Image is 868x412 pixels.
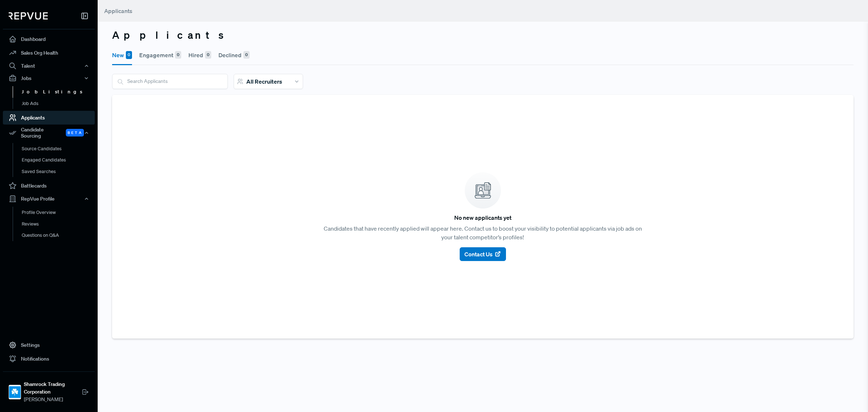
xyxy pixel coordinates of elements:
[13,143,105,155] a: Source Candidates
[104,7,132,14] span: Applicants
[205,51,211,59] div: 0
[246,78,282,85] span: All Recruiters
[112,29,854,41] h3: Applicants
[9,12,48,20] img: RepVue
[3,179,95,193] a: Battlecards
[112,74,227,88] input: Search Applicants
[13,230,105,241] a: Questions on Q&A
[66,129,84,136] span: Beta
[139,45,181,65] button: Engagement0
[3,125,95,141] div: Candidate Sourcing
[3,125,95,141] button: Candidate Sourcing Beta
[13,86,105,98] a: Job Listings
[9,386,21,398] img: Shamrock Trading Corporation
[3,60,95,72] button: Talent
[218,45,250,65] button: Declined0
[126,51,132,59] div: 0
[3,72,95,84] button: Jobs
[24,381,82,396] strong: Shamrock Trading Corporation
[13,207,105,218] a: Profile Overview
[460,247,506,261] button: Contact Us
[3,111,95,125] a: Applicants
[464,250,493,258] span: Contact Us
[13,218,105,230] a: Reviews
[3,193,95,205] button: RepVue Profile
[13,154,105,166] a: Engaged Candidates
[175,51,181,59] div: 0
[112,45,132,65] button: New0
[3,371,95,406] a: Shamrock Trading CorporationShamrock Trading Corporation[PERSON_NAME]
[13,166,105,177] a: Saved Searches
[3,46,95,60] a: Sales Org Health
[24,396,82,403] span: [PERSON_NAME]
[3,32,95,46] a: Dashboard
[320,224,646,241] p: Candidates that have recently applied will appear here. Contact us to boost your visibility to po...
[243,51,250,59] div: 0
[188,45,211,65] button: Hired0
[454,214,511,221] h6: No new applicants yet
[3,352,95,366] a: Notifications
[3,338,95,352] a: Settings
[13,98,105,109] a: Job Ads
